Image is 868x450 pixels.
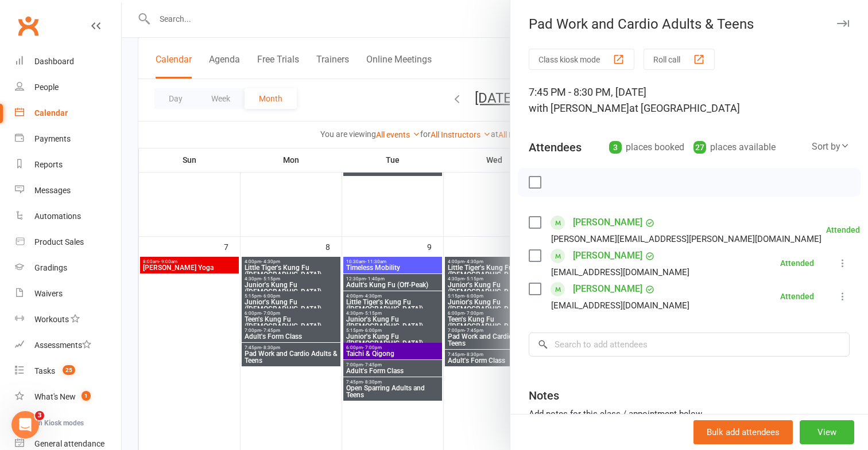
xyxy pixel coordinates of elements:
div: Attended [780,259,814,267]
div: Attendees [529,139,582,155]
span: with [PERSON_NAME] [529,102,629,114]
div: 3 [609,141,622,154]
div: places booked [609,139,684,155]
a: Payments [15,126,121,152]
div: [EMAIL_ADDRESS][DOMAIN_NAME] [551,265,689,280]
button: Bulk add attendees [693,420,793,444]
div: Add notes for this class / appointment below [529,407,850,421]
iframe: Intercom live chat [11,411,39,439]
div: Assessments [34,341,91,350]
a: [PERSON_NAME] [573,246,642,265]
div: Automations [34,212,81,221]
div: Waivers [34,289,63,298]
div: Tasks [34,366,55,375]
div: 7:45 PM - 8:30 PM, [DATE] [529,84,850,116]
div: Sort by [812,139,850,154]
a: Clubworx [14,11,42,40]
div: Pad Work and Cardio Adults & Teens [510,16,868,32]
div: 27 [693,141,706,154]
span: 25 [63,365,75,375]
div: Messages [34,186,71,195]
a: Waivers [15,281,121,307]
div: Attended [826,226,860,234]
a: Messages [15,178,121,204]
div: [EMAIL_ADDRESS][DOMAIN_NAME] [551,298,689,313]
div: General attendance [34,439,104,448]
div: Product Sales [34,237,84,246]
div: Reports [34,160,63,169]
div: places available [693,139,776,155]
a: Product Sales [15,229,121,255]
div: Gradings [34,263,67,272]
button: Roll call [644,49,715,70]
div: Payments [34,134,71,143]
div: Dashboard [34,57,74,66]
a: Gradings [15,255,121,281]
div: [PERSON_NAME][EMAIL_ADDRESS][PERSON_NAME][DOMAIN_NAME] [551,232,821,246]
a: [PERSON_NAME] [573,213,642,232]
span: at [GEOGRAPHIC_DATA] [629,102,740,114]
a: Calendar [15,100,121,126]
a: Tasks 25 [15,358,121,384]
span: 1 [82,391,91,401]
a: [PERSON_NAME] [573,280,642,298]
div: Attended [780,292,814,300]
div: What's New [34,392,76,401]
a: Dashboard [15,49,121,75]
a: Reports [15,152,121,178]
span: 3 [35,411,44,420]
a: Assessments [15,332,121,358]
button: View [800,420,854,444]
a: Automations [15,204,121,229]
div: Notes [529,388,559,404]
button: Class kiosk mode [529,49,634,70]
div: People [34,83,59,92]
a: People [15,75,121,100]
div: Calendar [34,108,68,118]
input: Search to add attendees [529,332,850,357]
a: What's New1 [15,384,121,410]
div: Workouts [34,315,69,324]
a: Workouts [15,307,121,332]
